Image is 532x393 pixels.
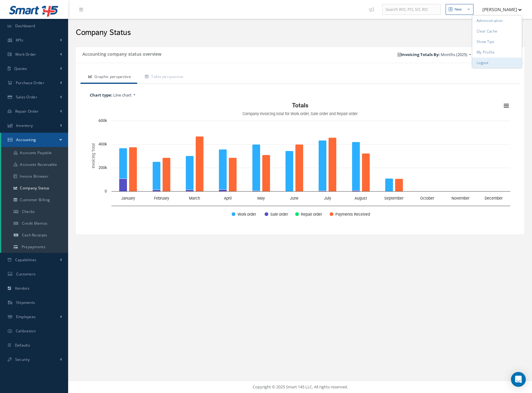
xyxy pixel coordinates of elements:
span: Sales Order [16,94,37,100]
button: Show Work order [232,211,257,217]
text: November [451,196,470,201]
g: Sale order, bar series 2 of 4 with 12 bars. X axis, categories. [119,179,492,192]
button: Show Payments Received [329,211,369,217]
path: March, 11,203.05. Sale order. [186,190,194,192]
text: Company invoicing total for Work order, Sale order and Repair order [242,111,358,116]
path: August, 412,832.76. Work order. [352,142,360,191]
button: Show Sale order [264,211,288,217]
text: April [224,196,232,201]
span: Purchase Order [16,80,44,85]
text: 600k [98,118,107,123]
span: Cash Receipts [22,232,47,238]
a: Customer Billing [1,194,68,206]
span: Vendors [15,286,30,291]
a: Show Tips [472,37,522,47]
path: January, 107,433.94. Sale order. [119,179,127,192]
a: Clear Cache [472,26,522,37]
a: Invoicing Totals By: Months (2025) [395,50,474,59]
path: January, 259,111.79. Work order. [119,148,127,179]
a: Cash Receipts [1,229,68,241]
text: May [257,196,265,201]
text: March [189,196,200,201]
span: Customers [16,271,36,277]
text: September [384,196,404,201]
span: Accounting [16,137,36,142]
span: Prepayments [22,244,46,249]
path: July, 4,125. Sale order. [319,191,327,192]
input: Search WO, PO, SO, RO [382,4,441,15]
h2: Company Status [76,28,524,37]
div: New [455,7,462,12]
a: Invoice Browser [1,171,68,182]
path: June, 343,691.03. Work order. [286,151,294,192]
text: 200k [98,165,107,170]
div: Open Intercom Messenger [511,372,526,387]
text: 400k [98,142,107,146]
text: 0 [105,189,107,193]
path: April, 342,345.14. Work order. [219,149,227,190]
span: Checks [22,209,35,214]
span: Security [15,357,30,362]
a: Accounts Receivable [1,159,68,171]
a: Checks [1,206,68,218]
a: Logout [472,58,522,68]
span: Months (2025) [441,52,467,57]
path: May, 310,115.54. Payments Received. [262,155,270,192]
a: Administration [472,15,522,26]
path: April, 285,098.85. Payments Received. [229,158,237,192]
div: Totals. Highcharts interactive chart. [87,100,513,223]
b: Invoicing Totals By: [398,52,440,57]
path: March, 289,322.49. Work order. [186,156,194,190]
a: Graphic perspective [81,71,137,84]
text: June [290,196,299,201]
text: January [121,196,135,201]
path: July, 457,455.05. Payments Received. [329,138,337,192]
a: My Profile [472,47,522,58]
path: September, 106,483.24. Payments Received. [395,179,403,192]
span: Repair Order [15,109,39,114]
a: Prepayments [1,241,68,253]
path: September, 108,083.93. Work order. [385,179,393,192]
text: August [355,196,367,201]
svg: Interactive chart [87,100,513,223]
text: Payments Received [335,212,370,217]
path: April, 14,491.17. Sale order. [219,190,227,192]
a: Accounting [1,133,68,147]
span: Credit Memos [22,221,48,226]
button: New [446,4,473,15]
h5: Accounting company status overview [81,50,161,57]
path: March, 467,166.17. Payments Received. [196,136,204,192]
text: Invoicing Total [91,144,96,169]
a: Credit Memos [1,218,68,229]
path: June, 398,649.12. Payments Received. [295,145,303,192]
a: Table perspective [137,71,190,84]
button: [PERSON_NAME] [477,3,522,15]
button: View chart menu, Totals [502,101,511,110]
text: July [324,196,331,201]
span: Shipments [16,300,35,305]
path: May, 2,947.71. Sale order. [252,191,260,192]
span: Capabilities [15,257,37,262]
a: Company Status [1,182,68,194]
text: February [154,196,169,201]
path: January, 373,773.05. Payments Received. [129,147,137,192]
path: February, 286,440.89. Payments Received. [163,158,171,192]
span: Defaults [15,343,30,348]
span: Quotes [14,66,27,71]
div: Copyright © 2025 Smart 145 LLC. All rights reserved. [74,384,526,390]
path: May, 395,630.62. Work order. [252,145,260,191]
span: Work Order [15,52,36,57]
g: Payments Received, bar series 4 of 4 with 12 bars. X axis, categories. [129,136,502,192]
path: February, 11,108.13. Sale order. [153,190,161,192]
span: Line chart [113,92,132,98]
text: Totals [292,102,308,109]
span: Employees [16,314,36,319]
a: Chart type: Line chart [87,91,513,100]
path: August, 321,187.06. Payments Received. [362,153,370,192]
path: February, 239,253.54. Work order. [153,162,161,190]
b: Chart type: [90,92,112,98]
span: Dashboard [15,23,35,28]
path: August, 6,400. Sale order. [352,191,360,192]
text: October [420,196,434,201]
a: Accounts Payable [1,147,68,159]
